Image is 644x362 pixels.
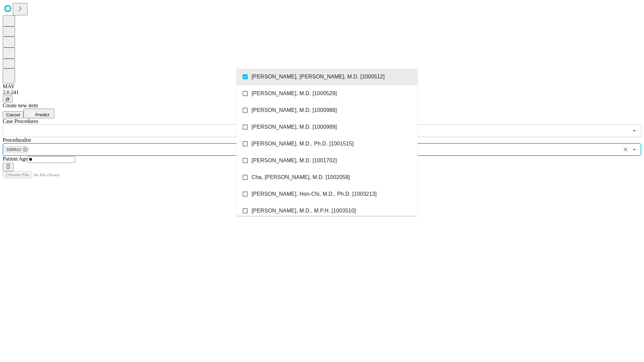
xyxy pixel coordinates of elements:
[3,111,23,118] button: Cancel
[630,126,639,135] button: Open
[4,145,29,154] div: 1000512
[3,96,13,103] button: @
[3,156,28,162] span: Patient Age
[3,118,38,124] span: Scheduled Procedure
[3,83,641,89] div: MAY
[252,89,337,98] span: [PERSON_NAME], M.D. [1000529]
[4,146,24,154] span: 1000512
[252,123,337,131] span: [PERSON_NAME], M.D. [1000989]
[35,112,49,117] span: Predict
[252,190,377,198] span: [PERSON_NAME], Hon-Chi, M.D., Ph.D. [1003213]
[3,103,38,108] span: Create new item
[23,109,54,118] button: Predict
[252,173,350,181] span: Cha, [PERSON_NAME], M.D. [1002058]
[5,97,10,102] span: @
[630,145,639,154] button: Close
[252,106,337,114] span: [PERSON_NAME], M.D. [1000988]
[621,145,630,154] button: Clear
[252,73,385,81] span: [PERSON_NAME], [PERSON_NAME], M.D. [1000512]
[252,207,356,215] span: [PERSON_NAME], M.D., M.P.H. [1003510]
[252,157,337,165] span: [PERSON_NAME], M.D. [1001702]
[3,89,641,96] div: 2.0.241
[3,137,31,143] span: Proceduralist
[6,112,20,117] span: Cancel
[252,140,354,148] span: [PERSON_NAME], M.D., Ph.D. [1001515]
